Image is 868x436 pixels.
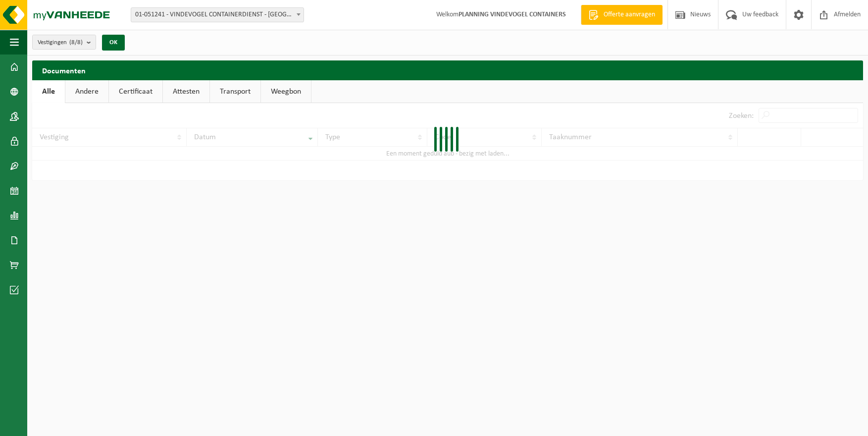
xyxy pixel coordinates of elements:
a: Offerte aanvragen [581,5,663,25]
button: OK [102,35,125,51]
span: 01-051241 - VINDEVOGEL CONTAINERDIENST - OUDENAARDE - OUDENAARDE [131,7,304,22]
span: Vestigingen [38,35,83,50]
count: (8/8) [69,39,83,46]
a: Weegbon [261,80,311,103]
a: Alle [32,80,65,103]
span: 01-051241 - VINDEVOGEL CONTAINERDIENST - OUDENAARDE - OUDENAARDE [131,8,304,22]
a: Transport [210,80,260,103]
strong: PLANNING VINDEVOGEL CONTAINERS [459,11,566,18]
button: Vestigingen(8/8) [32,35,96,50]
a: Attesten [163,80,209,103]
span: Offerte aanvragen [601,10,658,20]
a: Certificaat [109,80,162,103]
a: Andere [65,80,108,103]
h2: Documenten [32,60,863,80]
